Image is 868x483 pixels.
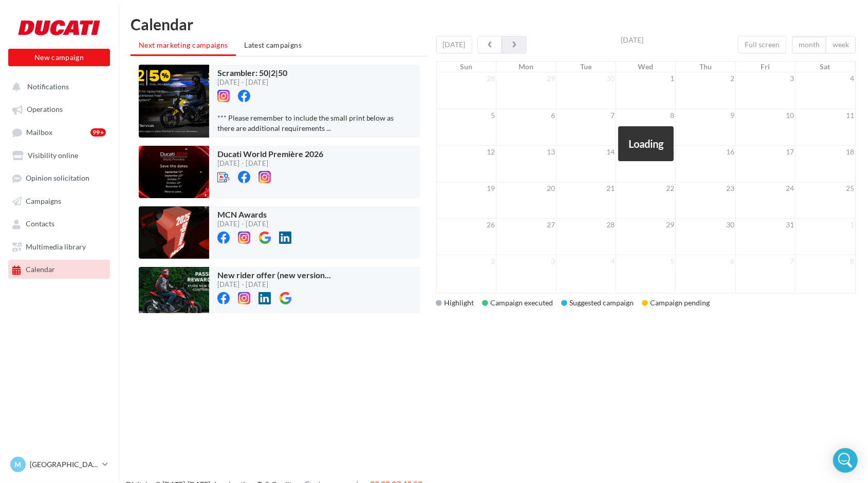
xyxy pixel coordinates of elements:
div: Loading [618,126,674,162]
span: Contacts [26,220,54,228]
span: Next marketing campaigns [139,41,228,49]
a: Calendar [6,260,112,278]
div: Open Intercom Messenger [833,448,858,473]
span: Campaigns [26,197,61,205]
a: Campaigns [6,191,112,210]
div: [DATE] - [DATE] [217,221,374,227]
h1: Calendar [131,16,856,32]
span: Operations [27,105,63,114]
span: *** Please remember to include the small print below as there are additional requirements [217,113,394,132]
span: M [15,459,22,470]
div: Highlight [436,298,474,308]
a: Multimedia library [6,237,112,256]
a: M [GEOGRAPHIC_DATA] [8,455,110,474]
span: Calendar [26,265,55,274]
span: Multimedia library [26,242,86,251]
span: ... [325,270,331,280]
a: Contacts [6,214,112,233]
div: Suggested campaign [562,298,634,308]
div: ' [436,36,856,294]
div: [DATE] - [DATE] [217,160,333,167]
div: [DATE] - [DATE] [217,79,291,86]
button: New campaign [8,49,110,66]
button: Notifications [6,77,108,95]
div: Campaign pending [642,298,710,308]
span: Ducati World Première 2026 [217,149,323,159]
a: Operations [6,100,112,118]
span: Latest campaigns [244,41,302,49]
a: Mailbox99+ [6,123,112,142]
span: ... [326,124,331,132]
span: Opinion solicitation [26,174,89,183]
div: 99+ [90,128,106,137]
span: New rider offer (new version [217,270,331,280]
div: [DATE] - [DATE] [217,281,374,288]
span: Visibility online [28,151,78,160]
p: [GEOGRAPHIC_DATA] [30,459,98,470]
span: Scrambler: 50|2|50 [217,68,287,78]
a: Visibility online [6,146,112,164]
span: MCN Awards [217,209,267,219]
span: Mailbox [26,128,52,137]
div: Campaign executed [483,298,553,308]
span: Notifications [27,82,69,91]
a: Opinion solicitation [6,168,112,187]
